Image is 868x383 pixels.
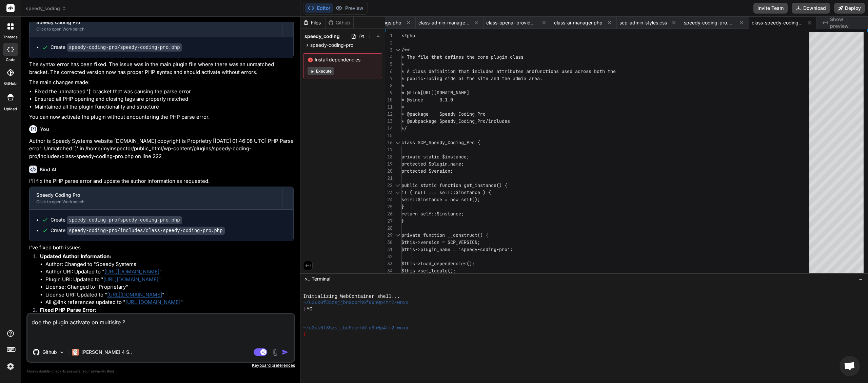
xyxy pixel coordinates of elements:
[45,268,294,276] li: Author URI: Updated to " "
[27,314,294,343] textarea: doe the plugin activate on multisite ?
[305,3,333,13] button: Editor
[401,54,524,60] span: * The file that defines the core plugin class
[45,291,294,299] li: License URI: Updated to " "
[857,273,864,284] button: −
[300,19,325,26] div: Files
[385,210,393,217] div: 26
[385,89,393,96] div: 9
[534,68,616,74] span: functions used across both the
[3,34,18,40] label: threads
[401,111,486,117] span: * @package Speedy_Coding_Pro
[401,261,475,267] span: $this->load_dependencies();
[29,61,294,76] p: The syntax error has been fixed. The issue was in the main plugin file where there was an unmatch...
[29,113,294,121] p: You can now activate the plugin without encountering the PHP parse error.
[51,44,182,51] div: Create
[35,88,294,96] li: Fixed the unmatched ']' bracket that was causing the parse error
[385,103,393,111] div: 11
[40,166,56,173] h6: Bind AI
[385,46,393,54] div: 3
[304,33,340,40] span: speedy_coding
[401,161,464,167] span: protected $plugin_name;
[385,160,393,168] div: 19
[29,137,294,160] p: Author is Speedy Systems website [DOMAIN_NAME] copyright is Proprietry [[DATE] 01:46:08 UTC] PHP ...
[67,216,182,224] code: speedy-coding-pro/speedy-coding-pro.php
[29,187,282,209] button: Speedy Coding ProClick to open Workbench
[29,14,282,37] button: Speedy Coding ProClick to open Workbench
[35,103,294,111] li: Maintained all the plugin functionality and structure
[40,126,49,133] h6: You
[385,168,393,175] div: 20
[401,168,453,174] span: protected $version;
[271,348,279,356] img: attachment
[385,132,393,139] div: 15
[401,75,534,81] span: * public-facing side of the site and the admin ar
[385,32,393,39] div: 1
[310,42,353,49] span: speedy-coding-pro
[308,67,334,75] button: Execute
[81,349,132,356] p: [PERSON_NAME] 4 S..
[385,75,393,82] div: 7
[385,182,393,189] div: 22
[385,61,393,68] div: 5
[401,139,480,146] span: class SCP_Speedy_Coding_Pro {
[4,106,17,112] label: Upload
[534,75,542,81] span: ea.
[401,189,491,195] span: if ( null === self::$instance ) {
[684,19,735,26] span: speedy-coding-pro.php
[385,203,393,210] div: 25
[385,125,393,132] div: 14
[67,227,225,235] code: speedy-coding-pro/includes/class-speedy-coding-pro.php
[26,368,295,375] p: Always double-check its answers. Your in Bind
[51,227,225,234] div: Create
[312,275,330,282] span: Terminal
[401,90,420,96] span: * @link
[304,275,310,282] span: >_
[393,182,402,189] div: Click to collapse the range.
[752,19,803,26] span: class-speedy-coding-pro.php
[401,246,513,252] span: $this->plugin_name = 'speedy-coding-pro';
[5,361,16,372] img: settings
[840,356,860,376] div: Open chat
[325,19,353,26] div: Github
[29,177,294,185] p: I'll fix the PHP parse error and update the author information as requested.
[401,68,534,74] span: * A class definition that includes attributes and
[45,276,294,284] li: Plugin URI: Updated to " "
[859,275,863,282] span: −
[401,239,480,245] span: $this->version = SCP_VERSION;
[385,232,393,239] div: 29
[42,349,57,356] p: Github
[303,325,409,331] span: ~/u3uk0f35zsjjbn9cprh6fq9h0p4tm2-wnxx
[385,260,393,267] div: 33
[385,39,393,46] div: 2
[303,293,400,300] span: Initializing WebContainer shell...
[6,57,15,63] label: code
[834,3,865,14] button: Deploy
[385,146,393,153] div: 17
[51,216,182,224] div: Create
[401,118,510,124] span: * @subpackage Speedy_Coding_Pro/includes
[385,68,393,75] div: 6
[40,253,111,260] strong: Updated Author Information:
[385,175,393,182] div: 21
[282,349,289,356] img: icon
[385,118,393,125] div: 13
[104,268,159,275] a: [URL][DOMAIN_NAME]
[401,154,469,160] span: private static $instance;
[385,196,393,203] div: 24
[385,153,393,160] div: 18
[45,261,294,268] li: Author: Changed to "Speedy Systems"
[385,267,393,274] div: 34
[401,218,404,224] span: }
[393,189,402,196] div: Click to collapse the range.
[393,139,402,146] div: Click to collapse the range.
[554,19,603,26] span: class-ai-manager.php
[303,300,409,306] span: ~/u3uk0f35zsjjbn9cprh6fq9h0p4tm2-wnxx
[35,95,294,103] li: Ensured all PHP opening and closing tags are properly matched
[619,19,667,26] span: scp-admin-styles.css
[29,79,294,87] p: The main changes made:
[67,43,182,52] code: speedy-coding-pro/speedy-coding-pro.php
[385,217,393,225] div: 27
[401,196,480,203] span: self::$instance = new self();
[385,111,393,118] div: 12
[401,97,453,103] span: * @since 0.1.0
